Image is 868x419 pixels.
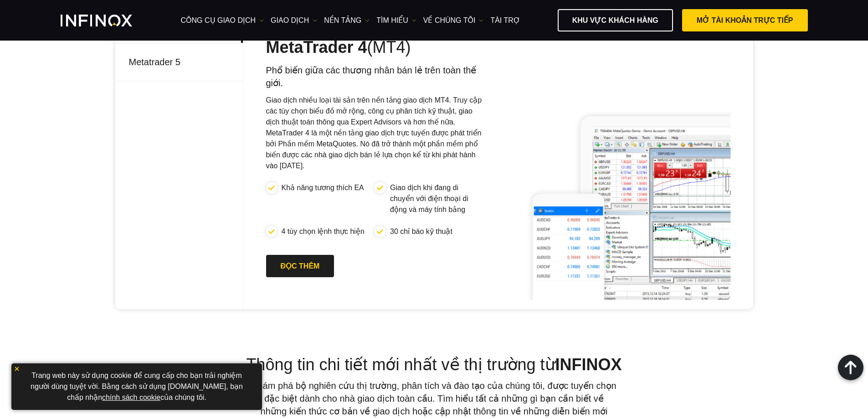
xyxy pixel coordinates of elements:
[271,15,317,26] a: GIAO DỊCH
[266,255,334,277] a: ĐỌC THÊM
[16,368,257,405] p: Trang web này sử dụng cookie để cung cấp cho bạn trải nghiệm người dùng tuyệt vời. Bằng cách sử d...
[490,15,520,26] a: Tài trợ
[115,355,753,375] h2: Thông tin chi tiết mới nhất về thị trường từ
[558,9,673,31] a: KHU VỰC KHÁCH HÀNG
[390,226,452,237] p: 30 chỉ báo kỹ thuật
[102,393,160,401] a: chính sách cookie
[266,95,483,171] p: Giao dịch nhiều loại tài sản trên nền tảng giao dịch MT4. Truy cập các tùy chọn biểu đồ mở rộng, ...
[115,43,243,81] p: Metatrader 5
[266,37,483,57] h3: (MT4)
[282,226,365,237] p: 4 tùy chọn lệnh thực hiện
[376,15,416,26] a: Tìm hiểu
[266,38,367,57] strong: MetaTrader 4
[282,182,364,193] p: Khả năng tương thích EA
[423,15,484,26] a: VỀ CHÚNG TÔI
[61,15,154,26] a: INFINOX Logo
[324,15,370,26] a: NỀN TẢNG
[14,366,20,372] img: yellow close icon
[555,355,622,374] strong: INFINOX
[682,9,808,31] a: MỞ TÀI KHOẢN TRỰC TIẾP
[390,182,479,215] p: Giao dịch khi đang di chuyển với điện thoại di động và máy tính bảng
[266,64,483,89] h4: Phổ biến giữa các thương nhân bán lẻ trên toàn thế giới.
[181,15,264,26] a: công cụ giao dịch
